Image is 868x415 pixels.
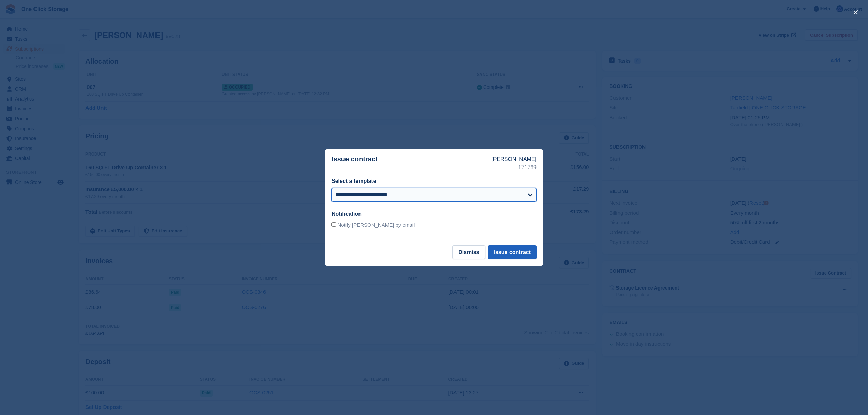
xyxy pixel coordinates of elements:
[331,211,362,217] label: Notification
[491,155,537,163] p: [PERSON_NAME]
[337,222,415,228] span: Notify [PERSON_NAME] by email
[331,222,336,227] input: Notify [PERSON_NAME] by email
[488,245,537,259] button: Issue contract
[850,7,861,18] button: close
[491,163,537,172] p: 171769
[452,245,485,259] button: Dismiss
[331,155,491,172] p: Issue contract
[331,178,376,184] label: Select a template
